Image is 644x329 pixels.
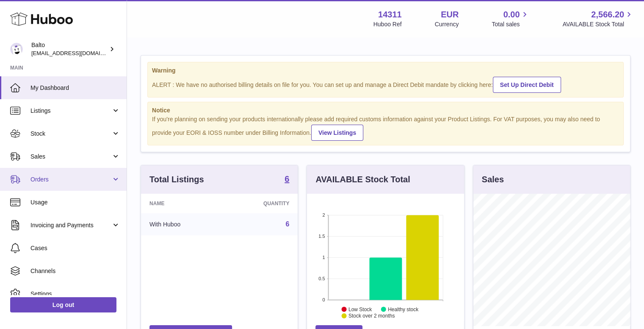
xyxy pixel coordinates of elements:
img: softiontesting@gmail.com [10,43,23,56]
span: Total sales [492,20,529,28]
span: [EMAIL_ADDRESS][DOMAIN_NAME] [31,50,124,56]
div: Balto [31,41,108,57]
span: Listings [30,107,111,115]
span: Settings [30,290,120,298]
span: Invoicing and Payments [30,221,111,229]
h3: AVAILABLE Stock Total [315,174,410,185]
div: Huboo Ref [373,20,402,28]
span: Stock [30,130,111,138]
text: Stock over 2 months [348,313,395,319]
a: Log out [10,297,116,312]
a: 6 [285,175,289,185]
th: Quantity [224,194,298,213]
strong: 6 [285,175,289,183]
h3: Total Listings [149,174,204,185]
a: View Listings [311,125,363,141]
h3: Sales [482,174,504,185]
td: With Huboo [141,213,224,235]
span: Sales [30,153,111,161]
a: 2,566.20 AVAILABLE Stock Total [562,9,634,28]
span: 2,566.20 [591,9,624,20]
text: 0 [323,297,325,302]
span: Channels [30,267,120,275]
span: Cases [30,244,120,252]
strong: Warning [152,67,619,75]
strong: Notice [152,106,619,114]
span: AVAILABLE Stock Total [562,20,634,28]
a: Set Up Direct Debit [493,77,561,93]
a: 0.00 Total sales [492,9,529,28]
a: 6 [285,220,289,228]
text: 1 [323,255,325,260]
div: If you're planning on sending your products internationally please add required customs informati... [152,115,619,141]
text: 2 [323,212,325,217]
div: Currency [435,20,459,28]
span: Usage [30,198,120,206]
text: Healthy stock [388,307,419,312]
text: 1.5 [319,234,325,239]
strong: EUR [441,9,459,20]
th: Name [141,194,224,213]
strong: 14311 [378,9,402,20]
span: Orders [30,176,111,184]
text: 0.5 [319,276,325,281]
span: My Dashboard [30,84,120,92]
span: 0.00 [503,9,520,20]
text: Low Stock [348,307,372,312]
div: ALERT : We have no authorised billing details on file for you. You can set up and manage a Direct... [152,75,619,93]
